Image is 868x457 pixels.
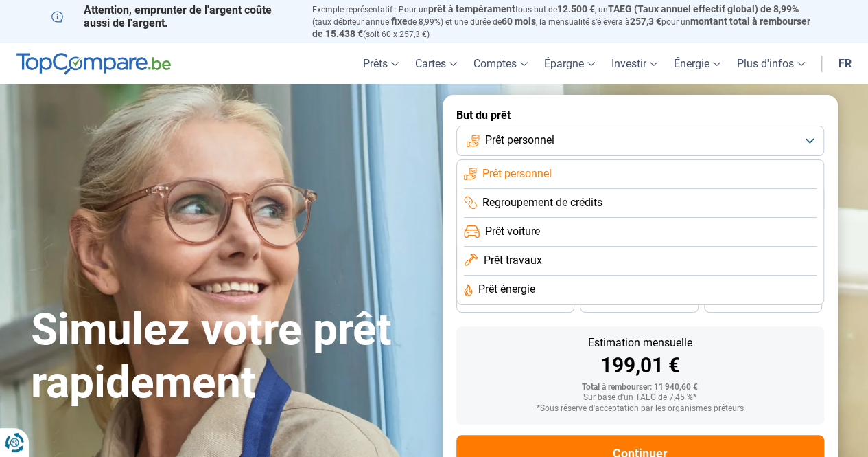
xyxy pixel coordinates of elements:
div: Sur base d'un TAEG de 7,45 %* [467,393,813,403]
a: Comptes [465,43,536,84]
p: Attention, emprunter de l'argent coûte aussi de l'argent. [51,3,296,30]
a: Plus d'infos [729,43,813,84]
div: Total à rembourser: 11 940,60 € [467,383,813,392]
label: But du prêt [456,109,824,122]
span: fixe [391,16,408,27]
a: fr [830,43,860,84]
a: Épargne [536,43,603,84]
span: prêt à tempérament [428,3,515,14]
span: Prêt personnel [485,133,554,148]
span: 257,3 € [630,16,661,27]
span: Regroupement de crédits [482,195,602,210]
div: Estimation mensuelle [467,337,813,348]
span: TAEG (Taux annuel effectif global) de 8,99% [608,3,799,14]
img: TopCompare [16,53,171,75]
a: Énergie [666,43,729,84]
span: 24 mois [748,298,778,306]
span: Prêt personnel [482,166,552,181]
span: 12.500 € [557,3,595,14]
span: Prêt énergie [478,282,535,297]
span: 30 mois [624,298,654,306]
span: Prêt travaux [483,253,541,268]
span: 60 mois [502,16,536,27]
span: 36 mois [500,298,530,306]
p: Exemple représentatif : Pour un tous but de , un (taux débiteur annuel de 8,99%) et une durée de ... [312,3,817,40]
button: Prêt personnel [456,126,824,156]
span: montant total à rembourser de 15.438 € [312,16,810,39]
a: Prêts [355,43,407,84]
div: *Sous réserve d'acceptation par les organismes prêteurs [467,404,813,414]
a: Cartes [407,43,465,84]
div: 199,01 € [467,355,813,376]
span: Prêt voiture [485,224,540,239]
a: Investir [603,43,666,84]
h1: Simulez votre prêt rapidement [31,304,426,410]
